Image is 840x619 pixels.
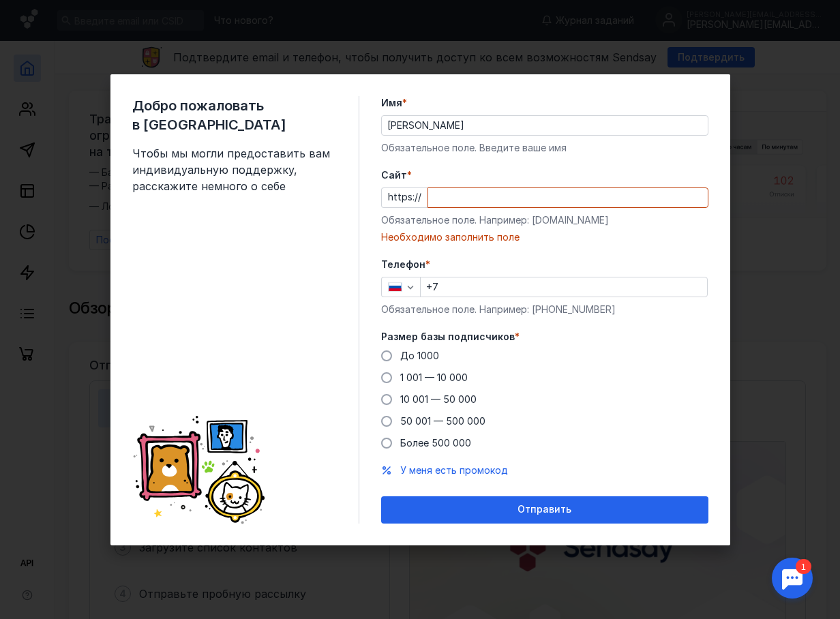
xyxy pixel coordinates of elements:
[381,258,425,271] span: Телефон
[400,437,471,449] span: Более 500 000
[381,168,407,182] span: Cайт
[517,504,571,515] span: Отправить
[400,464,508,476] span: У меня есть промокод
[381,213,708,227] div: Обязательное поле. Например: [DOMAIN_NAME]
[31,8,46,23] div: 1
[400,372,468,383] span: 1 001 — 10 000
[381,496,708,524] button: Отправить
[400,393,477,405] span: 10 001 — 50 000
[381,230,708,244] div: Необходимо заполнить поле
[132,145,337,194] span: Чтобы мы могли предоставить вам индивидуальную поддержку, расскажите немного о себе
[381,141,708,155] div: Обязательное поле. Введите ваше имя
[400,415,485,427] span: 50 001 — 500 000
[381,96,402,110] span: Имя
[132,96,337,134] span: Добро пожаловать в [GEOGRAPHIC_DATA]
[381,303,708,316] div: Обязательное поле. Например: [PHONE_NUMBER]
[400,464,508,477] button: У меня есть промокод
[381,330,515,344] span: Размер базы подписчиков
[400,350,439,361] span: До 1000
